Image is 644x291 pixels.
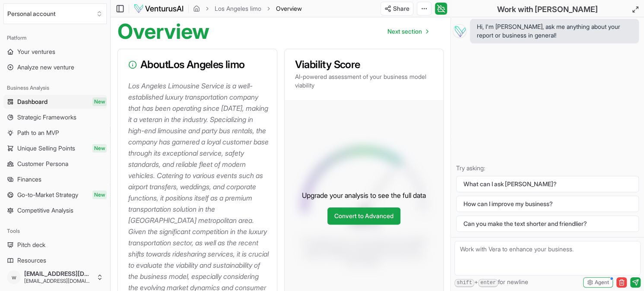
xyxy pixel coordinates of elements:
span: Next section [387,27,422,36]
kbd: shift [454,279,474,287]
h1: Overview [117,21,209,42]
div: Platform [3,31,107,45]
span: Share [393,4,409,13]
a: Convert to Advanced [327,207,400,225]
span: Hi, I'm [PERSON_NAME], ask me anything about your report or business in general! [477,22,632,40]
div: Business Analysis [3,81,107,95]
a: Path to an MVP [3,126,107,140]
span: Dashboard [17,97,48,106]
a: DashboardNew [3,95,107,109]
a: Go to next page [381,23,435,40]
span: New [92,97,107,106]
button: Select an organization [3,3,107,24]
span: Overview [276,4,302,13]
div: Tools [3,224,107,238]
p: Upgrade your analysis to see the full data [302,190,426,200]
kbd: enter [478,279,498,287]
span: Competitive Analysis [17,206,73,215]
span: Analyze new venture [17,63,74,72]
span: Path to an MVP [17,128,59,137]
a: Resources [3,253,107,267]
button: How can I improve my business? [456,196,639,212]
a: Finances [3,172,107,186]
span: Go-to-Market Strategy [17,191,78,199]
span: Unique Selling Points [17,144,75,153]
span: Customer Persona [17,160,68,168]
a: Los Angeles limo [215,4,261,13]
button: Agent [583,277,613,288]
span: Finances [17,175,41,184]
span: + for newline [454,278,528,287]
span: w [7,270,21,284]
a: Competitive Analysis [3,203,107,217]
a: Strategic Frameworks [3,110,107,124]
span: [EMAIL_ADDRESS][DOMAIN_NAME] [24,278,93,285]
nav: breadcrumb [193,4,302,13]
span: Strategic Frameworks [17,113,76,122]
button: What can I ask [PERSON_NAME]? [456,176,639,192]
span: Agent [595,279,609,286]
h3: Viability Score [295,59,433,70]
p: AI-powered assessment of your business model viability [295,72,433,90]
a: Customer Persona [3,157,107,171]
a: Analyze new venture [3,60,107,74]
img: Vera [453,24,466,38]
span: New [92,191,107,199]
h3: About Los Angeles limo [128,59,266,70]
span: Your ventures [17,47,55,56]
span: Resources [17,256,46,265]
button: Share [381,2,413,16]
h2: Work with [PERSON_NAME] [497,3,598,16]
button: w[EMAIL_ADDRESS][DOMAIN_NAME][EMAIL_ADDRESS][DOMAIN_NAME] [3,267,107,288]
span: New [92,144,107,153]
a: Go-to-Market StrategyNew [3,188,107,202]
nav: pagination [381,23,435,40]
a: Your ventures [3,45,107,59]
span: Pitch deck [17,241,45,249]
p: Try asking: [456,164,639,172]
img: logo [133,3,184,14]
button: Can you make the text shorter and friendlier? [456,216,639,232]
a: Unique Selling PointsNew [3,141,107,155]
span: [EMAIL_ADDRESS][DOMAIN_NAME] [24,270,93,278]
a: Pitch deck [3,238,107,252]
